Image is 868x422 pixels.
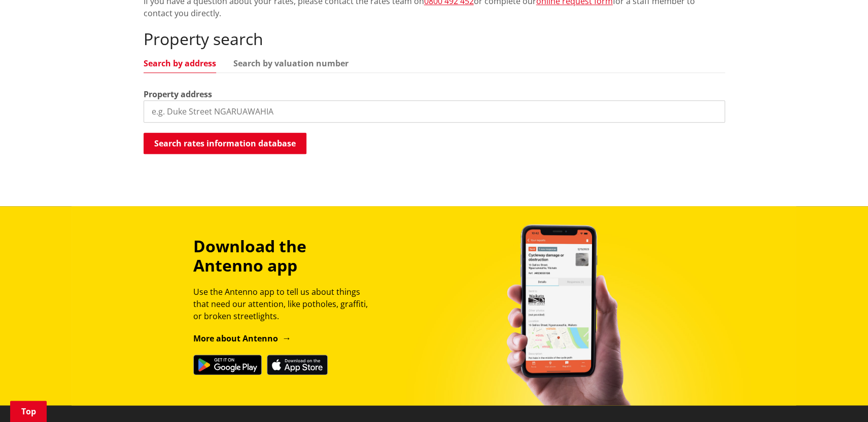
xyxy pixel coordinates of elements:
[821,379,858,416] iframe: Messenger Launcher
[267,355,328,375] img: Download on the App Store
[193,286,377,322] p: Use the Antenno app to tell us about things that need our attention, like potholes, graffiti, or ...
[144,133,306,154] button: Search rates information database
[144,100,725,123] input: e.g. Duke Street NGARUAWAHIA
[144,59,216,67] a: Search by address
[10,401,47,422] a: Top
[193,355,262,375] img: Get it on Google Play
[144,29,725,49] h2: Property search
[193,333,291,344] a: More about Antenno
[193,237,377,276] h3: Download the Antenno app
[233,59,349,67] a: Search by valuation number
[144,88,212,100] label: Property address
